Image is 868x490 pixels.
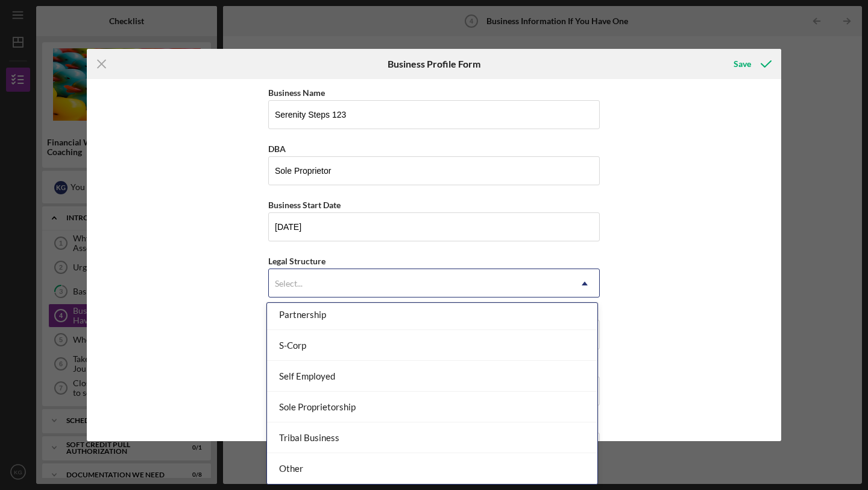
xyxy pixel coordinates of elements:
button: Save [722,52,781,76]
label: DBA [268,144,286,154]
label: Business Start Date [268,200,341,210]
div: S-Corp [267,330,597,361]
div: Select... [275,279,303,288]
label: Business Name [268,87,325,98]
div: Partnership [267,299,597,330]
h6: Business Profile Form [388,59,480,69]
div: Sole Proprietorship [267,392,597,422]
div: Tribal Business [267,422,597,453]
div: Self Employed [267,361,597,392]
div: Other [267,453,597,484]
div: Save [734,52,751,76]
